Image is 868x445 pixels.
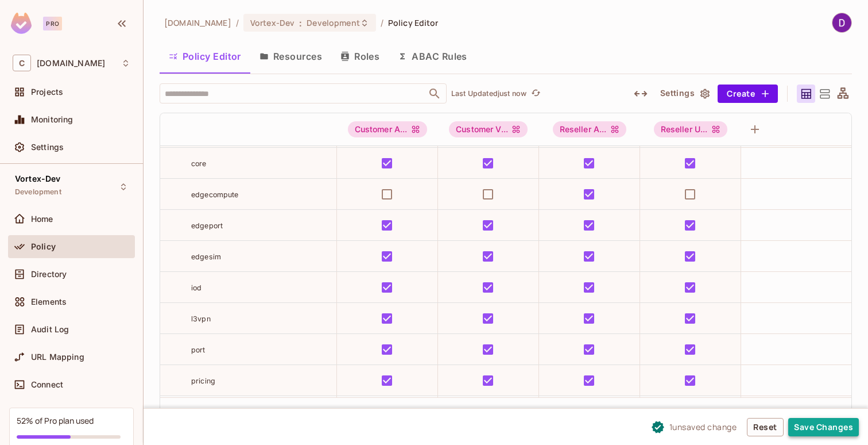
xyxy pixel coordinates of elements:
[529,87,542,101] button: refresh
[191,159,207,168] span: core
[31,270,67,279] span: Directory
[191,377,215,385] span: pricing
[31,297,67,306] span: Elements
[388,17,439,28] span: Policy Editor
[381,17,383,28] li: /
[43,17,62,30] div: Pro
[250,17,294,28] span: Vortex-Dev
[656,85,713,103] button: Settings
[164,17,231,28] span: the active workspace
[191,314,211,323] span: l3vpn
[15,187,61,197] span: Development
[348,121,427,137] div: Customer A...
[31,143,64,152] span: Settings
[654,121,727,137] span: Reseller User
[160,42,250,71] button: Policy Editor
[191,221,223,230] span: edgeport
[654,121,727,137] div: Reseller U...
[31,87,63,97] span: Projects
[31,115,73,124] span: Monitoring
[31,214,53,224] span: Home
[669,421,737,433] span: 1 unsaved change
[307,17,359,28] span: Development
[747,418,784,436] button: Reset
[17,415,94,426] div: 52% of Pro plan used
[427,86,443,102] button: Open
[191,283,201,292] span: iod
[718,85,778,103] button: Create
[31,352,84,362] span: URL Mapping
[348,121,427,137] span: Customer Admin
[11,13,32,34] img: SReyMgAAAABJRU5ErkJggg==
[788,418,859,436] button: Save Changes
[526,87,542,101] span: Refresh is not available in edit mode.
[15,174,61,183] span: Vortex-Dev
[531,88,541,99] span: refresh
[13,55,31,71] span: C
[236,17,239,28] li: /
[37,59,105,68] span: Workspace: consoleconnect.com
[389,42,476,71] button: ABAC Rules
[250,42,331,71] button: Resources
[191,252,221,261] span: edgesim
[31,380,63,389] span: Connect
[191,346,206,354] span: port
[331,42,389,71] button: Roles
[449,121,528,137] div: Customer V...
[449,121,528,137] span: Customer Viewer
[553,121,626,137] div: Reseller A...
[832,13,851,32] img: Dave Xiong
[299,18,303,28] span: :
[191,190,239,199] span: edgecompute
[451,89,526,98] p: Last Updated just now
[31,325,69,334] span: Audit Log
[31,242,56,251] span: Policy
[553,121,626,137] span: Reseller Admin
